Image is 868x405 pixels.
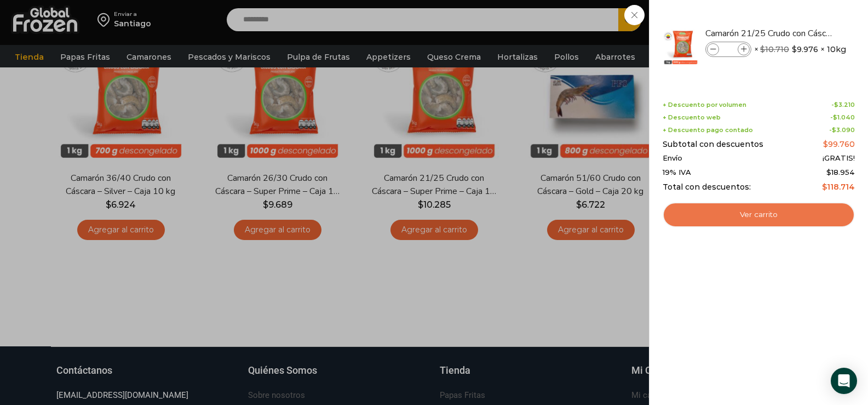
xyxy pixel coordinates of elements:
[663,114,721,121] span: + Descuento web
[834,101,855,109] bdi: 3.210
[792,44,797,55] span: $
[823,139,855,149] bdi: 99.760
[826,168,831,176] span: $
[760,44,789,54] bdi: 10.710
[833,113,837,121] span: $
[720,43,737,55] input: Product quantity
[705,27,836,39] a: Camarón 21/25 Crudo con Cáscara - Super Prime - Caja 10 kg
[829,127,855,134] span: -
[832,126,855,134] bdi: 3.090
[833,113,855,121] bdi: 1.040
[663,202,855,227] a: Ver carrito
[822,182,827,192] span: $
[834,101,838,109] span: $
[792,44,818,55] bdi: 9.976
[831,101,855,109] span: -
[663,182,751,192] span: Total con descuentos:
[663,154,682,163] span: Envío
[830,114,855,121] span: -
[663,127,753,134] span: + Descuento pago contado
[822,182,855,192] bdi: 118.714
[831,368,857,394] div: Open Intercom Messenger
[760,44,765,54] span: $
[663,168,691,177] span: 19% IVA
[823,139,828,149] span: $
[826,168,855,176] span: 18.954
[823,154,855,163] span: ¡GRATIS!
[663,101,746,109] span: + Descuento por volumen
[754,42,846,57] span: × × 10kg
[832,126,836,134] span: $
[663,140,763,149] span: Subtotal con descuentos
